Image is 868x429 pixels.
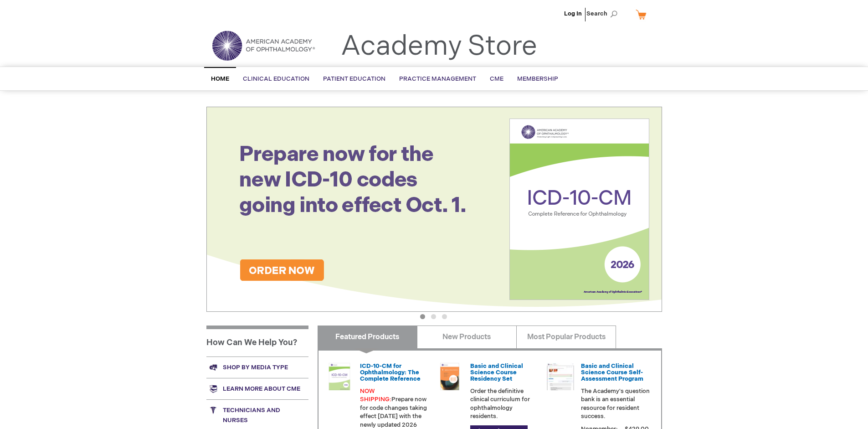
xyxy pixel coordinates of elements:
[586,5,621,23] span: Search
[517,75,558,83] span: Membership
[211,75,229,83] span: Home
[431,314,436,319] button: 2 of 3
[470,362,523,383] a: Basic and Clinical Science Course Residency Set
[326,363,353,390] img: 0120008u_42.png
[516,326,616,348] a: Most Popular Products
[360,388,391,403] font: NOW SHIPPING:
[442,314,447,319] button: 3 of 3
[436,363,463,390] img: 02850963u_47.png
[420,314,425,319] button: 1 of 3
[360,362,421,383] a: ICD-10-CM for Ophthalmology: The Complete Reference
[547,363,574,390] img: bcscself_20.jpg
[318,326,417,348] a: Featured Products
[399,75,476,83] span: Practice Management
[581,387,650,421] p: The Academy's question bank is an essential resource for resident success.
[581,362,643,383] a: Basic and Clinical Science Course Self-Assessment Program
[417,326,517,348] a: New Products
[206,378,308,399] a: Learn more about CME
[243,75,309,83] span: Clinical Education
[490,75,503,83] span: CME
[206,326,308,357] h1: How Can We Help You?
[341,30,537,63] a: Academy Store
[206,357,308,378] a: Shop by media type
[323,75,385,83] span: Patient Education
[470,387,539,421] p: Order the definitive clinical curriculum for ophthalmology residents.
[564,10,582,17] a: Log In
